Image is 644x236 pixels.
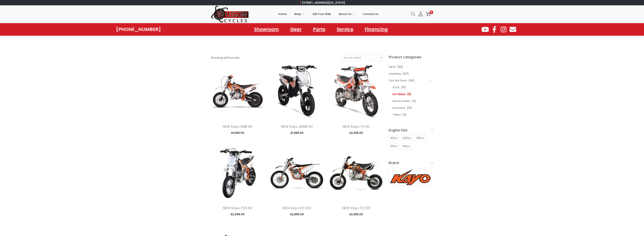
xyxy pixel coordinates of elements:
a: ATVs [393,85,400,89]
a: NEW Kayo KMB 60 [223,124,252,129]
span: (86) [397,65,403,69]
span: 90cc [390,136,397,140]
span: 1,999.00 [290,131,303,135]
nav: Menu [250,25,392,34]
a: [STREET_ADDRESS][US_STATE] [299,1,345,5]
a: Out the Door [389,79,407,82]
h6: Brand [389,158,433,167]
span: 225cc [403,136,411,140]
img: 📍 [299,1,302,4]
a: NEW Kayo K2 230 [282,206,311,210]
a: Gear [286,25,305,34]
span: 1,999.00 [231,131,244,135]
span: Shop [294,9,301,19]
a: Dirt Bikes [393,92,406,96]
span: (8) [407,92,411,96]
a: Scooters [393,106,405,110]
a: Home [278,6,287,23]
h6: Engine Size [389,126,433,135]
a: Financing [361,25,392,34]
a: NEW Kayo TS 90 [343,124,370,129]
a: About Us [339,6,355,23]
a: Service [333,25,357,34]
span: $ [231,131,233,135]
a: NEW Kayo eKMB 60 [281,124,313,129]
a: Parts [309,25,329,34]
span: $ [290,212,292,216]
a: Layaway [389,72,401,76]
a: NEW Kayo TD 125 [342,206,370,210]
a: [PHONE_NUMBER] [116,27,161,32]
span: $ [290,131,292,135]
span: (4) [412,99,416,103]
img: Product image [329,146,383,200]
a: 0 [426,12,430,16]
span: 60cc [403,144,410,148]
a: Trikes [393,113,401,117]
span: (16) [407,106,412,110]
span: 125cc [416,136,424,140]
a: Gear [389,65,396,69]
a: Sell Your Ride [313,6,331,23]
span: $ [231,212,232,216]
nav: Primary navigation [249,6,408,23]
a: Showroom [250,25,283,34]
img: Kayo [389,168,431,185]
img: Woostify retina logo [211,5,249,23]
p: Showing all 8 results [211,55,239,60]
span: 2,299.00 [349,131,363,135]
span: 2,499.00 [231,212,245,216]
span: About Us [339,9,351,19]
span: (45) [409,79,415,82]
span: 3,899.00 [290,212,304,216]
span: (40) [403,72,409,76]
h6: Product categories [389,54,433,60]
span: $ [349,131,351,135]
span: 2,699.00 [349,212,363,216]
a: Shop [294,6,305,23]
a: NEW Kayo TSD 90 [223,206,252,210]
span: (15) [401,85,406,89]
span: 110cc [390,144,398,148]
select: Shop order [341,55,383,61]
a: Contact Us [363,6,378,23]
span: Contact Us [363,9,378,19]
a: Motorcycles [393,99,410,103]
span: Sell Your Ride [313,9,331,19]
span: (2) [402,113,407,117]
span: $ [349,212,351,216]
span: Home [278,9,287,19]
